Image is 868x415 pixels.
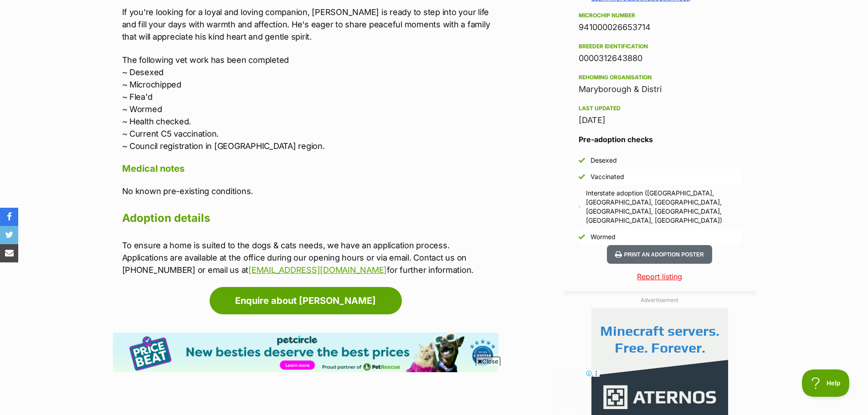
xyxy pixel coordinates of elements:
div: Wormed [591,232,616,241]
button: Print an adoption poster [607,245,712,264]
span: Close [476,357,500,366]
h3: Pre-adoption checks [579,134,741,145]
div: Rehoming organisation [579,74,741,81]
p: If you're looking for a loyal and loving companion, [PERSON_NAME] is ready to step into your life... [122,6,498,43]
img: Yes [579,157,585,164]
img: Pet Circle promo banner [113,333,498,372]
div: [DATE] [579,114,741,127]
div: 941000026653714 [579,21,741,34]
a: Report listing [564,271,755,282]
iframe: Help Scout Beacon - Open [802,369,850,397]
div: 0000312643880 [579,52,741,65]
img: Yes [579,206,580,208]
div: Interstate adoption ([GEOGRAPHIC_DATA], [GEOGRAPHIC_DATA], [GEOGRAPHIC_DATA], [GEOGRAPHIC_DATA], ... [586,189,741,225]
a: Enquire about [PERSON_NAME] [210,287,402,314]
div: Vaccinated [591,172,624,181]
h4: Medical notes [122,163,498,174]
div: Maryborough & Distri [579,83,741,96]
div: Last updated [579,105,741,112]
p: To ensure a home is suited to the dogs & cats needs, we have an application process. Applications... [122,239,498,276]
img: Yes [579,234,585,240]
div: Desexed [591,156,617,165]
h2: Adoption details [122,208,498,228]
p: No known pre-existing conditions. [122,185,498,197]
div: Breeder identification [579,43,741,50]
p: The following vet work has been completed ~ Desexed ~ Microchipped ~ Flea'd ~ Wormed ~ Health che... [122,54,498,152]
iframe: Advertisement [268,369,600,410]
div: Microchip number [579,12,741,19]
a: [EMAIL_ADDRESS][DOMAIN_NAME] [248,265,387,275]
img: Yes [579,174,585,180]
